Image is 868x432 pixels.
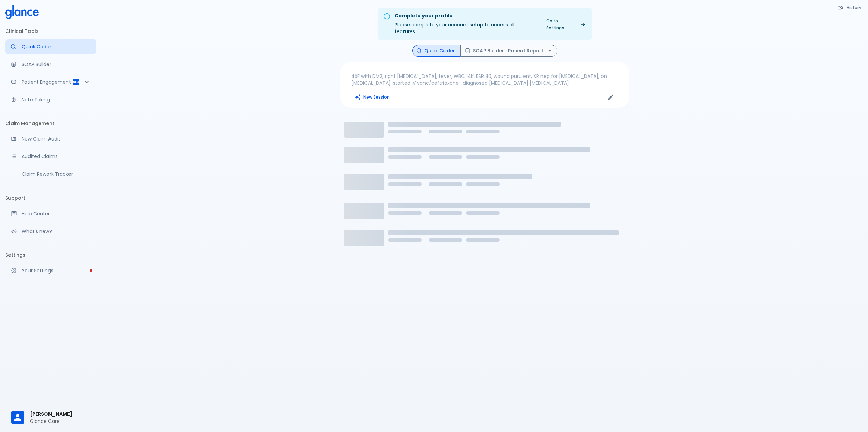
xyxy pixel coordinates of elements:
a: Monitor progress of claim corrections [5,167,96,181]
div: [PERSON_NAME]Glance Care [5,406,96,429]
span: [PERSON_NAME] [30,411,91,418]
p: Audited Claims [22,153,91,160]
li: Clinical Tools [5,23,96,39]
div: Patient Reports & Referrals [5,74,96,89]
p: Quick Coder [22,43,91,50]
p: Help Center [22,210,91,217]
a: View audited claims [5,149,96,164]
a: Go to Settings [542,16,589,33]
p: Patient Engagement [22,79,72,85]
p: Your Settings [22,267,91,274]
div: Recent updates and feature releases [5,224,96,239]
p: New Claim Audit [22,135,91,142]
p: Claim Rework Tracker [22,171,91,177]
a: Advanced note-taking [5,92,96,107]
a: Please complete account setup [5,263,96,278]
p: What's new? [22,228,91,235]
button: SOAP Builder : Patient Report [460,45,557,57]
p: SOAP Builder [22,61,91,68]
a: Moramiz: Find ICD10AM codes instantly [5,39,96,54]
button: History [834,3,865,13]
a: Audit a new claim [5,131,96,146]
p: Note Taking [22,96,91,103]
div: Please complete your account setup to access all features. [395,10,537,38]
li: Support [5,190,96,206]
button: Clears all inputs and results. [351,92,394,102]
p: 45F with DM2, right [MEDICAL_DATA], fever, WBC 14K, ESR 80, wound purulent, XR neg for [MEDICAL_D... [351,73,618,86]
li: Claim Management [5,115,96,131]
a: Get help from our support team [5,206,96,221]
button: Quick Coder [412,45,461,57]
div: Complete your profile [395,12,537,20]
a: Docugen: Compose a clinical documentation in seconds [5,57,96,72]
p: Glance Care [30,418,91,425]
button: Edit [606,92,616,102]
li: Settings [5,247,96,263]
